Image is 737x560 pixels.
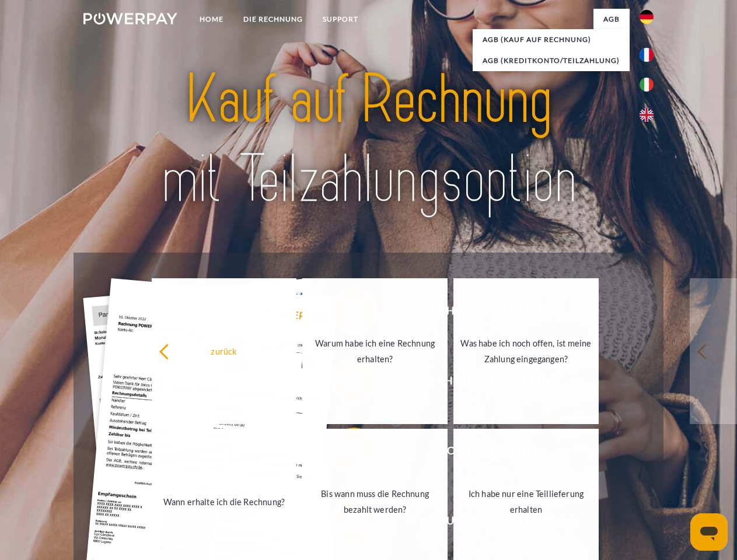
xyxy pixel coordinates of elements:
[460,335,592,367] div: Was habe ich noch offen, ist meine Zahlung eingegangen?
[309,486,441,517] div: Bis wann muss die Rechnung bezahlt werden?
[83,13,177,24] img: logo-powerpay-white.svg
[640,78,654,92] img: it
[190,9,233,30] a: Home
[640,48,654,62] img: fr
[111,56,626,223] img: title-powerpay_de.svg
[460,486,592,517] div: Ich habe nur eine Teillieferung erhalten
[640,10,654,24] img: de
[690,513,728,551] iframe: Schaltfläche zum Öffnen des Messaging-Fensters
[640,108,654,122] img: en
[233,9,313,30] a: DIE RECHNUNG
[473,29,630,50] a: AGB (Kauf auf Rechnung)
[159,343,290,359] div: zurück
[309,335,441,367] div: Warum habe ich eine Rechnung erhalten?
[453,278,599,424] a: Was habe ich noch offen, ist meine Zahlung eingegangen?
[593,9,630,30] a: agb
[313,9,368,30] a: SUPPORT
[473,50,630,71] a: AGB (Kreditkonto/Teilzahlung)
[159,494,290,509] div: Wann erhalte ich die Rechnung?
